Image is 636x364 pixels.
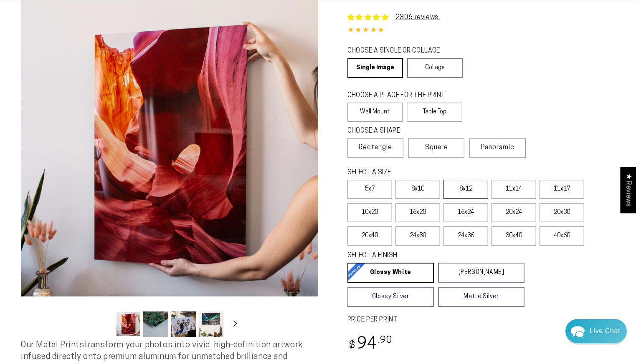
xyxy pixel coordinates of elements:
img: Marie J [61,13,82,34]
label: 24x36 [443,226,488,246]
div: Recent Conversations [17,67,160,75]
a: Send a Message [56,251,121,265]
img: fba842a801236a3782a25bbf40121a09 [28,82,36,90]
label: 30x40 [492,226,536,246]
div: We usually reply in a few hours. [12,39,165,46]
label: 20x40 [347,226,392,246]
span: Panoramic [481,144,514,151]
a: [PERSON_NAME] [438,263,525,283]
a: Single Image [347,58,403,78]
div: 4.85 out of 5.0 stars [347,25,616,37]
button: Load image 2 in gallery view [143,311,168,337]
a: Glossy White [347,263,434,283]
legend: CHOOSE A PLACE FOR THE PRINT [347,91,455,100]
div: [DATE] [147,83,162,89]
span: $ [349,340,356,351]
img: Helga [96,13,117,34]
div: Click to open Judge.me floating reviews tab [620,167,636,213]
label: 8x12 [443,180,488,199]
label: 11x14 [492,180,536,199]
bdi: 94 [347,336,393,353]
div: Chat widget toggle [565,319,627,343]
label: 20x30 [540,203,584,222]
a: Collage [407,58,463,78]
a: Matte Silver [438,287,525,307]
p: No problem, [PERSON_NAME]! I'm glad I was able to assist. [28,91,162,99]
label: 10x20 [347,203,392,222]
button: Slide right [226,315,244,334]
label: 16x20 [395,203,440,222]
div: [PERSON_NAME] [38,82,147,90]
label: 40x60 [540,226,584,246]
label: Table Top [407,103,462,122]
label: Wall Mount [347,103,403,122]
div: Contact Us Directly [590,319,620,343]
button: Slide left [95,315,113,334]
legend: SELECT A SIZE [347,168,505,178]
a: 2306 reviews. [395,14,440,21]
label: 16x24 [443,203,488,222]
span: We run on [64,239,113,244]
label: 24x30 [395,226,440,246]
span: Square [425,143,448,153]
label: 5x7 [347,180,392,199]
label: 8x10 [395,180,440,199]
sup: .90 [378,336,393,345]
span: Re:amaze [89,238,113,244]
span: Rectangle [359,143,392,153]
legend: CHOOSE A SHAPE [347,126,456,136]
a: Glossy Silver [347,287,434,307]
legend: CHOOSE A SINGLE OR COLLAGE [347,46,455,56]
img: John [78,13,100,34]
button: Load image 3 in gallery view [171,311,196,337]
label: PRICE PER PRINT [347,315,616,325]
label: 11x17 [540,180,584,199]
button: Load image 4 in gallery view [198,311,223,337]
label: 20x24 [492,203,536,222]
button: Load image 1 in gallery view [116,311,141,337]
legend: SELECT A FINISH [347,251,505,261]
